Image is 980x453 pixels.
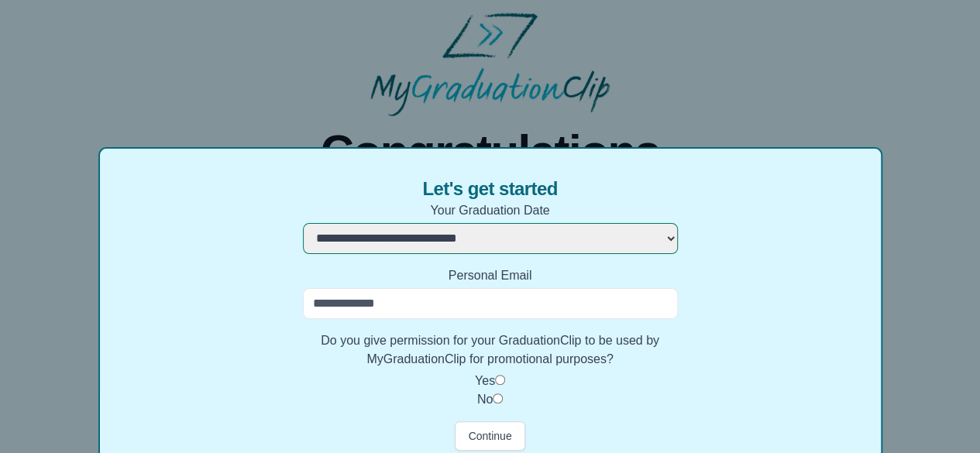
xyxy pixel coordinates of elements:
[475,374,495,387] label: Yes
[303,331,678,369] label: Do you give permission for your GraduationClip to be used by MyGraduationClip for promotional pur...
[303,201,678,220] label: Your Graduation Date
[477,393,493,406] label: No
[422,177,557,201] span: Let's get started
[455,421,524,451] button: Continue
[303,266,678,285] label: Personal Email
